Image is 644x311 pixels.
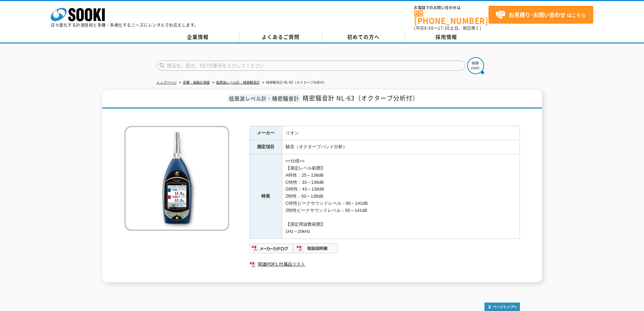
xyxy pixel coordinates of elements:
a: メーカーカタログ [249,247,294,252]
a: 音響・振動計測器 [183,81,210,84]
span: 17:30 [438,25,450,31]
a: 採用情報 [405,32,488,42]
span: 初めての方へ [347,33,380,41]
span: 精密騒音計 NL-63（オクターブ分析付） [303,93,419,103]
th: 測定項目 [249,140,282,154]
a: 初めての方へ [322,32,405,42]
a: 関連PDF1 付属品リスト [249,260,520,269]
li: 精密騒音計 NL-63（オクターブ分析付） [261,79,327,86]
a: お見積り･お問い合わせはこちら [488,6,593,24]
span: はこちら [495,10,586,20]
span: 低周波レベル計・精密騒音計 [227,94,301,102]
span: お電話でのお問い合わせは [414,6,488,10]
input: 商品名、型式、NETIS番号を入力してください [157,61,465,71]
img: メーカーカタログ [249,243,294,254]
p: 日々進化する計測技術と多種・多様化するニーズにレンタルでお応えします。 [51,23,199,27]
td: 騒音（オクターブバンド分析） [282,140,520,154]
span: 8:50 [424,25,434,31]
img: 精密騒音計 NL-63（オクターブ分析付） [124,126,229,231]
img: 取扱説明書 [294,243,338,254]
th: メーカー [249,126,282,140]
td: リオン [282,126,520,140]
a: トップページ [157,81,177,84]
td: <<仕様>> 【測定レベル範囲】 A特性：25～138dB C特性：33～138dB G特性：43～138dB Z特性：50～138dB C特性ピークサウンドレベル：60～141dB Z特性ピー... [282,154,520,239]
img: btn_search.png [467,57,484,74]
a: 低周波レベル計・精密騒音計 [216,81,260,84]
span: (平日 ～ 土日、祝日除く) [414,25,481,31]
a: よくあるご質問 [239,32,322,42]
th: 特長 [249,154,282,239]
a: 取扱説明書 [294,247,338,252]
a: 企業情報 [157,32,239,42]
strong: お見積り･お問い合わせ [509,10,566,19]
a: [PHONE_NUMBER] [414,10,488,24]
